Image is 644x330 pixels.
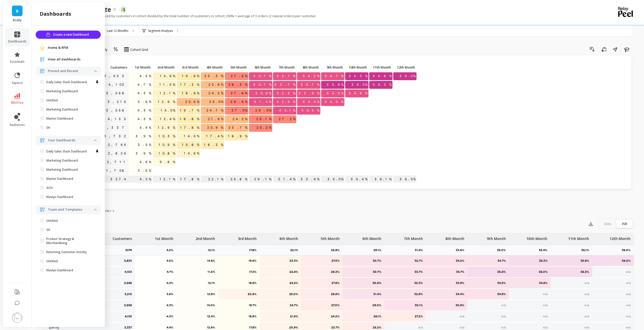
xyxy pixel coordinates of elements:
span: dashboards [8,39,27,43]
p: 36.0% [622,248,634,252]
span: 25.2% [256,124,272,131]
p: Untitled [46,259,58,263]
p: 36.0% [393,175,417,183]
span: n/a [585,292,589,296]
div: Toggle SortBy [345,64,369,72]
p: Master Dashboard [46,177,73,181]
span: View all dashboards [48,57,80,62]
span: 3rd Month [178,65,199,69]
p: 33.6% [456,248,467,252]
p: 34.2% [429,259,464,263]
span: n/a [501,303,506,307]
span: 20.9% [206,124,224,131]
p: 27.5% [304,259,340,263]
p: 35.0% [497,248,509,252]
span: 34.7% [324,72,344,80]
span: 24.2% [207,90,224,97]
p: 30.7% [346,270,381,274]
p: 30.1% [388,303,423,307]
span: 18.8% [179,115,200,123]
span: 36.0% [399,72,417,80]
p: 9th Month [321,64,344,71]
p: 22.6% [263,270,298,274]
a: 2,765 [107,141,129,149]
p: 3,215 [124,292,132,296]
p: 30.6% [346,281,381,285]
p: 3,337 [124,325,132,329]
p: 29.6% [304,292,340,296]
p: 22.1% [201,175,224,183]
p: 2nd Month [153,64,176,71]
p: 22.1% [290,248,301,252]
div: Toggle SortBy [225,64,249,72]
a: 4,103 [108,81,129,89]
img: down caret icon [94,140,97,141]
p: 4th Month [279,233,298,241]
span: 10.9% [158,141,176,149]
p: 10th Month [526,233,547,241]
p: Last 12 Months [107,29,128,33]
p: Customers [113,233,132,241]
p: Klaviyo Dashboard [46,268,73,272]
p: 2nd Month [196,233,215,241]
p: 4.5% [138,259,173,263]
span: n/a [585,281,589,285]
p: 34.5% [471,281,506,285]
span: 34.8% [348,90,368,97]
p: 4,103 [124,270,132,274]
span: 30.7% [252,72,272,80]
p: 11th Month [568,233,589,241]
span: 34.9% [324,98,344,106]
span: Cohort Grid [130,47,148,52]
p: 26.1% [346,314,381,318]
p: 34.4% [429,292,464,296]
p: 11th Month [369,64,392,71]
span: 10th Month [346,65,367,69]
div: Toggle SortBy [393,64,417,72]
span: 30.9% [300,107,320,114]
span: B [16,8,18,14]
p: 8th Month [445,233,464,241]
img: profile picture [12,313,22,323]
p: 29.1% [249,175,272,183]
span: 8th Month [298,65,319,69]
span: 33.7% [274,81,296,89]
span: 17.4% [205,133,224,140]
nav: Tabs [43,204,634,216]
div: Fill [616,220,633,228]
p: 12.9% [180,292,215,296]
span: 32.9% [276,98,296,106]
p: 3rd Month [177,64,200,71]
p: AOV [46,186,53,190]
p: 5th Month [225,64,248,71]
p: 6th Month [249,64,272,71]
p: 27.6% [304,281,340,285]
p: 1st Month [155,233,173,241]
span: n/a [460,315,464,318]
span: 30.7% [252,81,272,89]
p: 8th Month [297,64,320,71]
p: 27.2% [388,314,423,318]
p: 1st Month [129,64,152,71]
span: 4th Month [202,65,223,69]
p: 12th Month [393,64,417,71]
p: 7th Month [273,64,296,71]
p: 21.6% [263,314,298,318]
a: 3,337 [101,124,129,131]
p: 24.2% [304,314,340,318]
span: n/a [626,303,631,307]
p: 27.0% [304,303,340,307]
span: 30.1% [278,107,296,114]
p: 17.8% [249,248,260,252]
p: 19.7% [221,303,257,307]
p: 29.0% [346,303,381,307]
span: 18.9% [227,133,248,140]
p: 3.6% [138,292,173,296]
span: 19.6% [181,72,200,80]
p: Marketing Dashboard [46,89,78,93]
img: down caret icon [94,209,97,210]
a: 3,215 [107,98,129,106]
p: 25.8% [225,175,248,183]
span: 30.6% [254,90,272,97]
span: 3.9% [135,150,152,157]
